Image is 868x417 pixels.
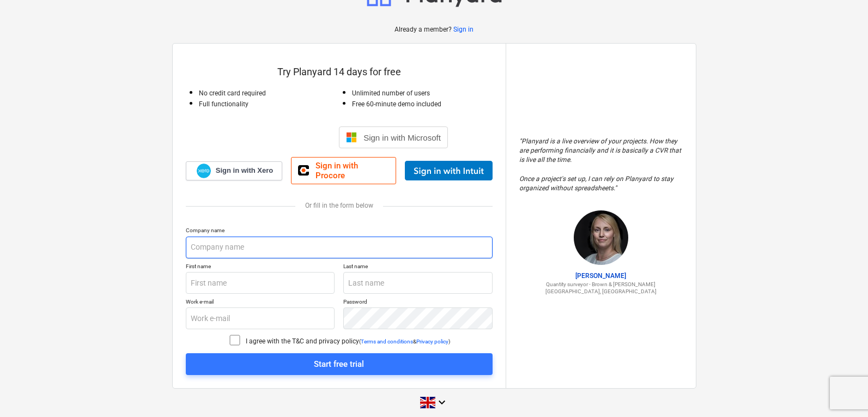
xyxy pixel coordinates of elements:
[186,307,335,329] input: Work e-mail
[246,337,359,346] p: I agree with the T&C and privacy policy
[197,164,211,178] img: Xero logo
[186,298,335,307] p: Work e-mail
[352,100,493,109] p: Free 60-minute demo included
[453,25,474,34] a: Sign in
[186,202,493,209] div: Or fill in the form below
[343,272,493,294] input: Last name
[314,357,364,371] div: Start free trial
[416,339,448,345] a: Privacy policy
[519,271,683,281] p: [PERSON_NAME]
[216,166,273,176] span: Sign in with Xero
[199,100,339,109] p: Full functionality
[394,25,453,34] p: Already a member?
[352,89,493,98] p: Unlimited number of users
[519,288,683,295] p: [GEOGRAPHIC_DATA], [GEOGRAPHIC_DATA]
[361,339,413,345] a: Terms and conditions
[186,227,493,236] p: Company name
[186,237,493,258] input: Company name
[343,263,493,272] p: Last name
[363,133,441,142] span: Sign in with Microsoft
[574,210,628,265] img: Claire Hill
[343,298,493,307] p: Password
[186,263,335,272] p: First name
[186,353,493,375] button: Start free trial
[291,157,396,184] a: Sign in with Procore
[315,161,389,180] span: Sign in with Procore
[519,137,683,193] p: " Planyard is a live overview of your projects. How they are performing financially and it is bas...
[186,272,335,294] input: First name
[519,281,683,288] p: Quantity surveyor - Brown & [PERSON_NAME]
[435,396,448,409] i: keyboard_arrow_down
[359,338,450,345] p: ( & )
[346,132,357,143] img: Microsoft logo
[186,161,283,180] a: Sign in with Xero
[199,89,339,98] p: No credit card required
[224,125,336,149] iframe: Sign in with Google Button
[186,65,493,78] p: Try Planyard 14 days for free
